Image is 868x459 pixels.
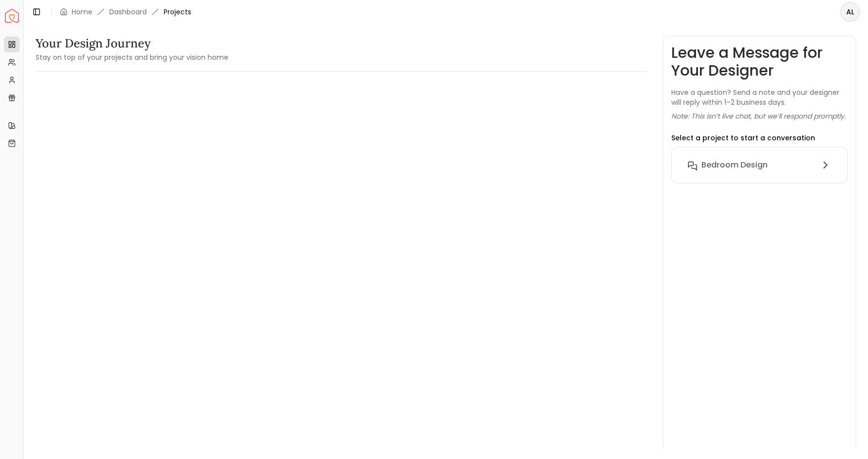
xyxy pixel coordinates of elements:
[671,87,848,107] p: Have a question? Send a note and your designer will reply within 1–2 business days.
[680,155,839,175] button: Bedroom Design
[671,111,846,121] p: Note: This isn’t live chat, but we’ll respond promptly.
[671,44,848,80] h3: Leave a Message for Your Designer
[36,36,228,51] h3: Your Design Journey
[5,9,19,23] img: Spacejoy Logo
[164,7,191,17] span: Projects
[36,52,228,62] small: Stay on top of your projects and bring your vision home
[60,7,191,17] nav: breadcrumb
[72,7,92,17] a: Home
[671,133,815,143] p: Select a project to start a conversation
[840,2,860,22] button: AL
[5,9,19,23] a: Spacejoy
[701,159,768,171] h6: Bedroom Design
[109,7,147,17] a: Dashboard
[841,3,859,21] span: AL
